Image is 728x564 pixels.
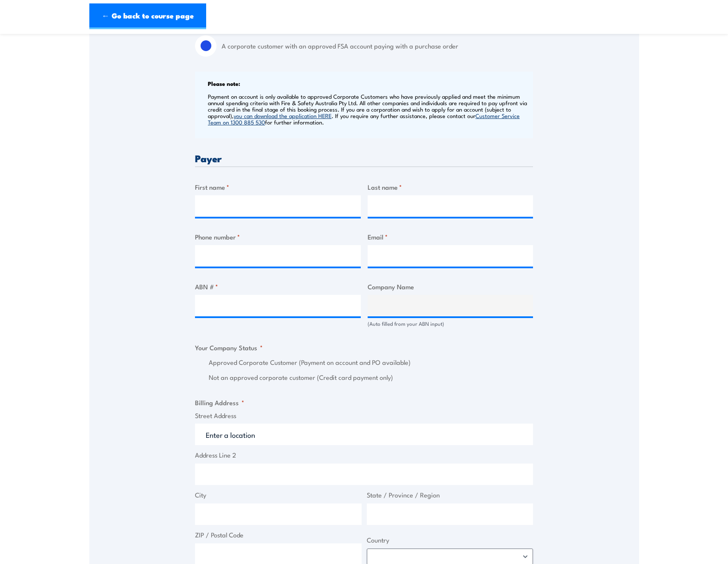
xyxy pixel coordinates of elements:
[195,411,533,421] label: Street Address
[89,3,206,29] a: ← Go back to course page
[195,530,362,540] label: ZIP / Postal Code
[209,373,533,382] label: Not an approved corporate customer (Credit card payment only)
[195,343,263,352] legend: Your Company Status
[195,397,244,407] legend: Billing Address
[195,424,533,445] input: Enter a location
[222,35,533,57] label: A corporate customer with an approved FSA account paying with a purchase order
[195,182,361,192] label: First name
[195,450,533,460] label: Address Line 2
[208,93,531,125] p: Payment on account is only available to approved Corporate Customers who have previously applied ...
[195,282,361,291] label: ABN #
[195,153,533,163] h3: Payer
[368,232,533,242] label: Email
[195,232,361,242] label: Phone number
[367,535,533,545] label: Country
[367,490,533,500] label: State / Province / Region
[368,182,533,192] label: Last name
[209,358,533,367] label: Approved Corporate Customer (Payment on account and PO available)
[368,320,533,328] div: (Auto filled from your ABN input)
[195,490,362,500] label: City
[234,112,332,119] a: you can download the application HERE
[368,282,533,291] label: Company Name
[208,79,240,88] b: Please note:
[208,112,520,126] a: Customer Service Team on 1300 885 530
